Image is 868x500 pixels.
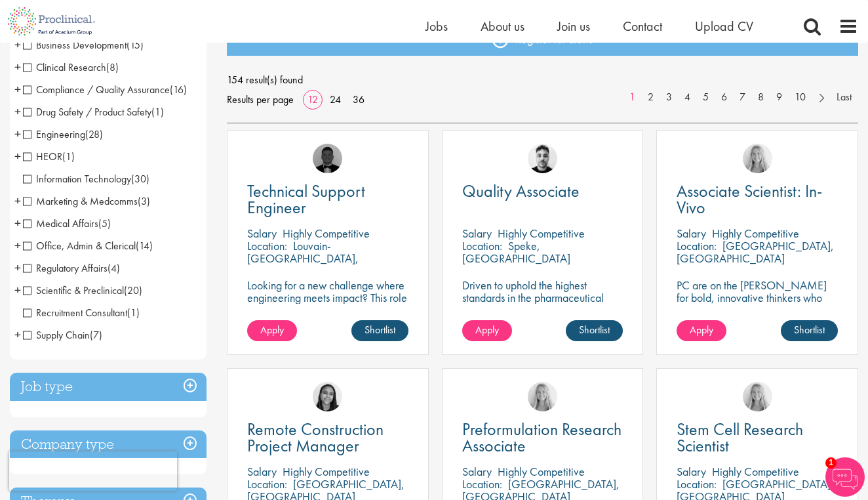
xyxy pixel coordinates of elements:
[498,226,585,241] p: Highly Competitive
[23,261,120,275] span: Regulatory Affairs
[313,382,342,411] img: Eloise Coly
[677,418,803,457] span: Stem Cell Research Scientist
[23,328,90,342] span: Supply Chain
[108,261,120,275] span: (4)
[696,90,715,105] a: 5
[14,102,21,121] span: +
[677,279,838,341] p: PC are on the [PERSON_NAME] for bold, innovative thinkers who are ready to help push the boundari...
[788,90,812,105] a: 10
[14,236,21,255] span: +
[136,239,153,253] span: (14)
[751,90,770,105] a: 8
[733,90,752,105] a: 7
[227,90,294,110] span: Results per page
[62,150,75,163] span: (1)
[14,79,21,99] span: +
[23,261,108,275] span: Regulatory Affairs
[23,194,138,208] span: Marketing & Medcomms
[23,328,102,342] span: Supply Chain
[23,172,131,186] span: Information Technology
[462,226,492,241] span: Salary
[825,457,837,469] span: 1
[462,180,580,202] span: Quality Associate
[9,451,177,491] iframe: reCAPTCHA
[641,90,660,105] a: 2
[678,90,697,105] a: 4
[14,146,21,166] span: +
[23,172,149,186] span: Information Technology
[23,105,164,119] span: Drug Safety / Product Safety
[14,258,21,278] span: +
[462,238,570,266] p: Speke, [GEOGRAPHIC_DATA]
[677,464,706,479] span: Salary
[695,18,753,35] a: Upload CV
[23,283,142,297] span: Scientific & Preclinical
[14,35,21,54] span: +
[10,373,207,401] h3: Job type
[677,320,726,341] a: Apply
[462,418,621,457] span: Preformulation Research Associate
[313,144,342,173] a: Tom Stables
[23,217,98,230] span: Medical Affairs
[677,226,706,241] span: Salary
[90,328,102,342] span: (7)
[462,320,512,341] a: Apply
[481,18,524,35] a: About us
[10,430,207,459] h3: Company type
[677,476,717,491] span: Location:
[23,60,106,74] span: Clinical Research
[23,194,150,208] span: Marketing & Medcomms
[528,382,557,411] img: Shannon Briggs
[14,124,21,144] span: +
[462,464,492,479] span: Salary
[23,306,140,320] span: Recruitment Consultant
[23,127,103,141] span: Engineering
[712,226,799,241] p: Highly Competitive
[23,127,85,141] span: Engineering
[23,83,187,96] span: Compliance / Quality Assurance
[23,239,153,253] span: Office, Admin & Clerical
[23,60,119,74] span: Clinical Research
[127,38,144,52] span: (15)
[283,226,370,241] p: Highly Competitive
[325,93,345,106] a: 24
[23,150,75,163] span: HEOR
[23,239,136,253] span: Office, Admin & Clerical
[462,279,623,354] p: Driven to uphold the highest standards in the pharmaceutical industry? Step into this role where ...
[23,283,124,297] span: Scientific & Preclinical
[106,60,119,74] span: (8)
[475,323,499,337] span: Apply
[23,306,127,320] span: Recruitment Consultant
[98,217,111,230] span: (5)
[247,464,277,479] span: Salary
[690,323,713,337] span: Apply
[23,38,127,52] span: Business Development
[557,18,590,35] span: Join us
[260,323,284,337] span: Apply
[247,238,359,278] p: Louvain-[GEOGRAPHIC_DATA], [GEOGRAPHIC_DATA]
[348,93,369,106] a: 36
[528,144,557,173] a: Dean Fisher
[677,180,822,219] span: Associate Scientist: In-Vivo
[623,18,662,35] a: Contact
[781,320,838,341] a: Shortlist
[743,382,772,411] a: Shannon Briggs
[23,150,62,163] span: HEOR
[425,18,448,35] a: Jobs
[743,144,772,173] img: Shannon Briggs
[247,418,384,457] span: Remote Construction Project Manager
[462,238,502,253] span: Location:
[715,90,734,105] a: 6
[677,183,838,216] a: Associate Scientist: In-Vivo
[462,421,623,454] a: Preformulation Research Associate
[462,183,623,199] a: Quality Associate
[677,238,834,266] p: [GEOGRAPHIC_DATA], [GEOGRAPHIC_DATA]
[23,83,170,96] span: Compliance / Quality Assurance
